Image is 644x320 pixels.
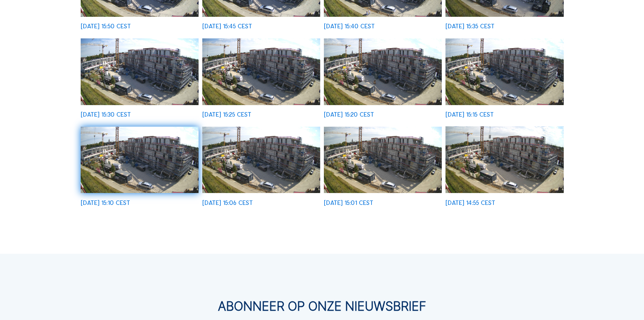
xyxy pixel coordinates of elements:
img: image_52804533 [81,38,199,105]
img: image_52803863 [202,127,321,193]
div: [DATE] 15:25 CEST [202,111,251,118]
div: [DATE] 15:45 CEST [202,23,252,29]
img: image_52803996 [81,127,199,193]
img: image_52803585 [445,126,564,193]
div: Abonneer op onze nieuwsbrief [81,300,564,313]
div: [DATE] 14:55 CEST [445,200,495,206]
div: [DATE] 15:10 CEST [81,200,130,206]
img: image_52804131 [445,38,564,105]
div: [DATE] 15:30 CEST [81,111,131,118]
div: [DATE] 15:15 CEST [445,111,494,118]
div: [DATE] 15:40 CEST [324,23,375,29]
img: image_52803726 [324,127,442,193]
div: [DATE] 15:50 CEST [81,23,131,29]
img: image_52804394 [202,38,321,105]
div: [DATE] 15:35 CEST [445,23,495,29]
div: [DATE] 15:06 CEST [202,200,253,206]
div: [DATE] 15:01 CEST [324,200,373,206]
div: [DATE] 15:20 CEST [324,111,374,118]
img: image_52804263 [324,38,442,105]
